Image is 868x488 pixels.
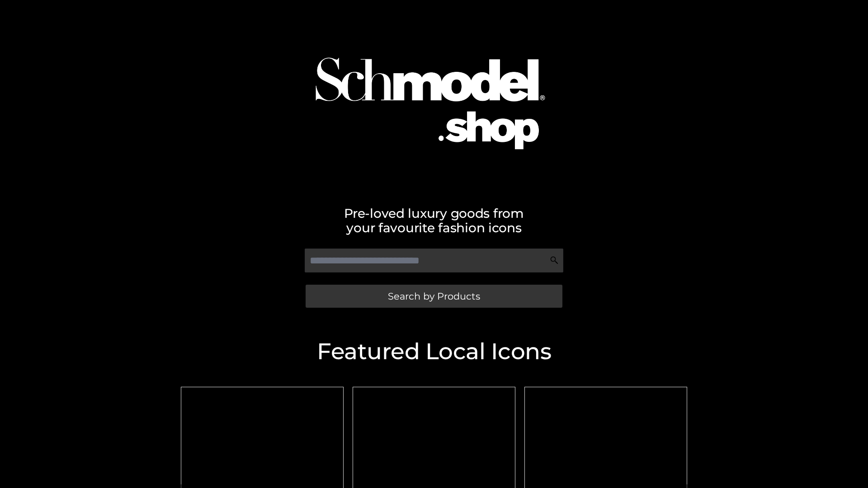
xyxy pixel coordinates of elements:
a: Search by Products [306,285,562,308]
h2: Featured Local Icons​ [176,340,692,363]
img: Search Icon [550,256,559,265]
span: Search by Products [388,291,480,301]
h2: Pre-loved luxury goods from your favourite fashion icons [176,206,692,235]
